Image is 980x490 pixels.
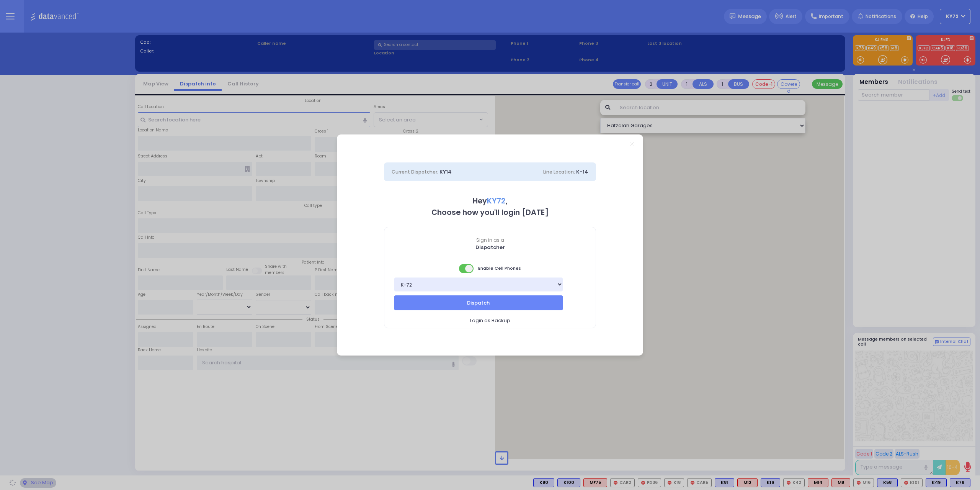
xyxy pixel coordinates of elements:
[475,244,505,251] b: Dispatcher
[470,317,510,324] span: Login as Backup
[394,295,563,310] button: Dispatch
[576,168,588,175] span: K-14
[630,142,634,146] a: Close
[487,196,506,206] span: KY72
[543,169,575,175] span: Line Location:
[392,169,438,175] span: Current Dispatcher:
[459,263,521,274] span: Enable Cell Phones
[439,168,452,175] span: KY14
[384,237,596,244] span: Sign in as a
[431,207,549,218] b: Choose how you'll login [DATE]
[473,196,508,206] b: Hey ,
